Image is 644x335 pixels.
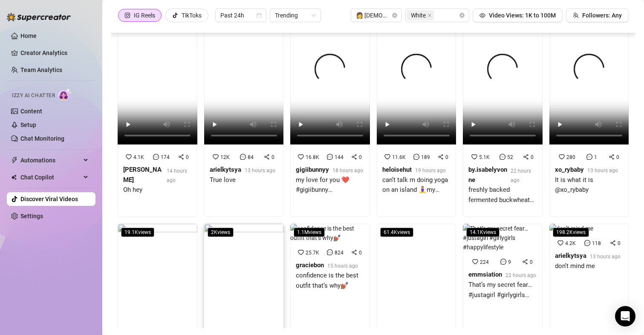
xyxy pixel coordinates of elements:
[415,167,446,173] span: 19 hours ago
[445,154,448,160] span: 0
[471,154,477,160] span: heart
[468,166,507,184] strong: by.isabelyvonne
[210,175,275,185] div: True love
[479,154,490,160] span: 5.1K
[479,12,485,18] span: eye
[549,3,629,217] a: 9.6Kviews28010xo_rybaby13 hours agoIt is what it is @xo_rybaby
[555,166,584,173] strong: xo_rybaby
[298,154,304,160] span: heart
[213,154,219,160] span: heart
[557,240,563,246] span: heart
[118,3,197,217] a: 25.5Kviews4.1K1740[PERSON_NAME]14 hours agoOh hey
[555,252,586,260] strong: arielkytsya
[618,240,621,246] span: 0
[298,249,304,255] span: heart
[20,32,37,39] a: Home
[549,224,593,233] img: don’t mind me
[356,9,397,22] span: 👩 Female
[594,154,597,160] span: 1
[427,13,432,17] span: close
[505,272,536,278] span: 22 hours ago
[327,249,333,255] span: message
[500,154,505,160] span: message
[582,12,622,19] span: Followers: Any
[392,13,397,18] span: close-circle
[351,154,357,160] span: share-alt
[11,174,17,180] img: Chat Copilot
[123,166,162,184] strong: [PERSON_NAME]
[553,228,589,237] span: 198.2K views
[20,170,81,184] span: Chat Copilot
[327,154,333,160] span: message
[511,168,531,183] span: 22 hours ago
[587,167,618,173] span: 13 hours ago
[584,240,590,246] span: message
[522,259,528,265] span: share-alt
[359,154,362,160] span: 0
[616,154,619,160] span: 0
[411,11,426,20] span: White
[248,154,254,160] span: 84
[296,261,324,269] strong: graciebon
[566,154,575,160] span: 280
[20,135,64,142] a: Chat Monitoring
[377,3,456,217] a: 155Kviews11.6K1890heloisehut19 hours agocan’t talk rn doing yoga on an island 🧘‍♀️my code “TLF-HE...
[555,261,621,271] div: don’t mind me
[351,249,357,255] span: share-alt
[290,3,370,217] a: 124.6Kviews16.8K1440gigiibunnyy18 hours agomy love for you ❤️ #gigiibunny #gigiibunnyy #egirl #al...
[382,175,451,195] div: can’t talk rn doing yoga on an island 🧘‍♀️my code “TLF-HELOISE” @tlfapparel
[332,167,363,173] span: 18 hours ago
[407,10,434,20] span: White
[121,228,154,237] span: 19.1K views
[530,259,533,265] span: 0
[12,92,55,100] span: Izzy AI Chatter
[240,154,246,160] span: message
[264,154,270,160] span: share-alt
[573,12,579,18] span: team
[208,228,234,237] span: 2K views
[382,166,412,173] strong: heloisehut
[257,13,262,18] span: calendar
[134,9,155,22] div: IG Reels
[294,228,325,237] span: 1.1M views
[161,154,170,160] span: 174
[210,166,241,173] strong: arielkytsya
[20,46,89,60] a: Creator Analytics
[11,157,18,164] span: thunderbolt
[459,13,465,18] span: close-circle
[7,13,71,21] img: logo-BBDzfeDw.svg
[204,3,284,217] a: 296.6Kviews12K840arielkytsya13 hours agoTrue love
[468,280,537,300] div: That’s my secret fear… #justagirl #girlygirls #happylifestyle
[126,154,132,160] span: heart
[609,154,615,160] span: share-alt
[615,306,635,326] div: Open Intercom Messenger
[153,154,159,160] span: message
[20,66,62,73] a: Team Analytics
[466,228,500,237] span: 14.1K views
[473,9,563,22] button: Video Views: 1K to 100M
[20,213,43,219] a: Settings
[306,250,319,256] span: 25.7K
[463,3,543,217] a: 79.7Kviews5.1K520by.isabelyvonne22 hours agofreshly backed fermented buckwheat bread, collagen ma...
[123,185,192,195] div: Oh hey
[335,250,344,256] span: 824
[590,254,621,260] span: 13 hours ago
[20,108,42,115] a: Content
[384,154,390,160] span: heart
[124,12,130,18] span: instagram
[586,154,592,160] span: message
[500,259,506,265] span: message
[392,154,406,160] span: 11.6K
[480,259,489,265] span: 224
[20,121,36,128] a: Setup
[507,154,513,160] span: 52
[290,224,370,243] img: confidence is the best outfit that’s why💅🏾
[489,12,556,19] span: Video Views: 1K to 100M
[565,240,576,246] span: 4.2K
[421,154,430,160] span: 189
[413,154,419,160] span: message
[296,271,364,291] div: confidence is the best outfit that’s why💅🏾
[58,88,72,101] img: AI Chatter
[592,240,601,246] span: 118
[245,167,275,173] span: 13 hours ago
